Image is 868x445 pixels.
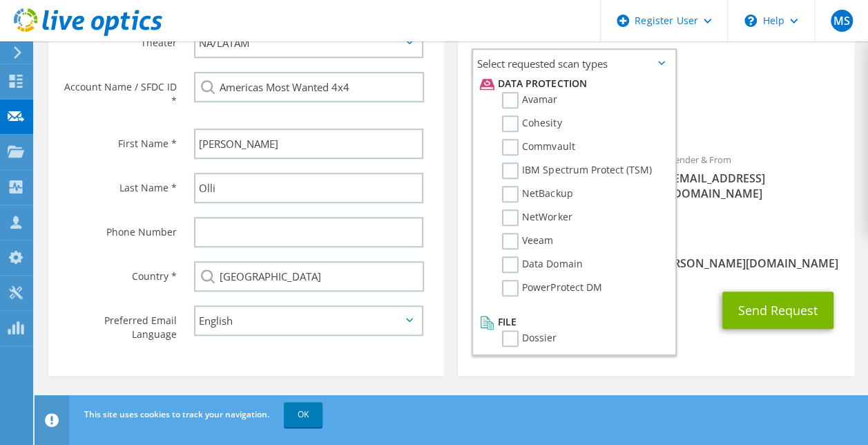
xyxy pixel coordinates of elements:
[502,186,572,202] label: NetBackup
[670,171,840,201] span: [EMAIL_ADDRESS][DOMAIN_NAME]
[62,72,177,108] label: Account Name / SFDC ID *
[473,50,675,77] span: Select requested scan types
[62,305,177,341] label: Preferred Email Language
[502,233,553,249] label: Veeam
[458,145,656,223] div: To
[84,408,269,420] span: This site uses cookies to track your navigation.
[502,139,575,155] label: Commvault
[502,330,557,347] label: Dossier
[62,217,177,239] label: Phone Number
[831,10,853,32] span: MS
[502,115,561,132] label: Cohesity
[458,230,853,278] div: CC & Reply To
[476,75,668,92] li: Data Protection
[744,15,757,27] svg: \n
[284,402,322,427] a: OK
[62,173,177,195] label: Last Name *
[502,209,572,226] label: NetWorker
[62,129,177,151] label: First Name *
[62,261,177,283] label: Country *
[656,145,854,208] div: Sender & From
[458,83,853,138] div: Requested Collections
[722,292,833,329] button: Send Request
[476,314,668,330] li: File
[502,280,601,296] label: PowerProtect DM
[502,256,582,273] label: Data Domain
[502,162,651,179] label: IBM Spectrum Protect (TSM)
[502,92,557,108] label: Avamar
